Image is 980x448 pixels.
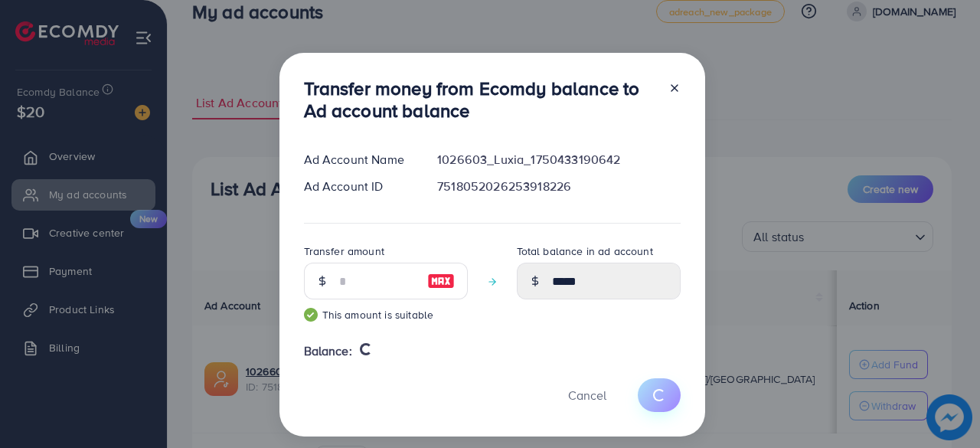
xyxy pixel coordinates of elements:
[304,308,318,322] img: guide
[568,387,606,404] span: Cancel
[549,378,626,411] button: Cancel
[425,178,692,195] div: 7518052026253918226
[304,77,656,122] h3: Transfer money from Ecomdy balance to Ad account balance
[517,244,653,259] label: Total balance in ad account
[427,272,455,290] img: image
[292,151,426,168] div: Ad Account Name
[304,342,352,360] span: Balance:
[425,151,692,168] div: 1026603_Luxia_1750433190642
[304,244,384,259] label: Transfer amount
[304,307,468,322] small: This amount is suitable
[292,178,426,195] div: Ad Account ID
